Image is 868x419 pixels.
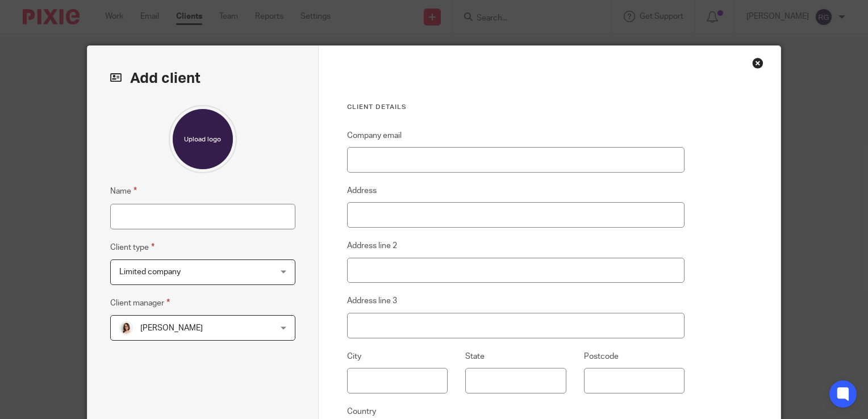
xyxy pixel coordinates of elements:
[347,130,402,141] label: Company email
[119,268,181,276] span: Limited company
[347,295,397,307] label: Address line 3
[140,324,203,332] span: [PERSON_NAME]
[752,57,763,69] div: Close this dialog window
[465,351,485,362] label: State
[347,185,377,196] label: Address
[110,69,295,88] h2: Add client
[110,296,170,309] label: Client manager
[584,351,619,362] label: Postcode
[347,351,361,362] label: City
[347,240,397,252] label: Address line 2
[347,103,685,112] h3: Client details
[347,406,376,417] label: Country
[110,241,155,254] label: Client type
[119,321,133,335] img: Caroline%20-%20HS%20-%20LI.png
[110,185,137,198] label: Name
